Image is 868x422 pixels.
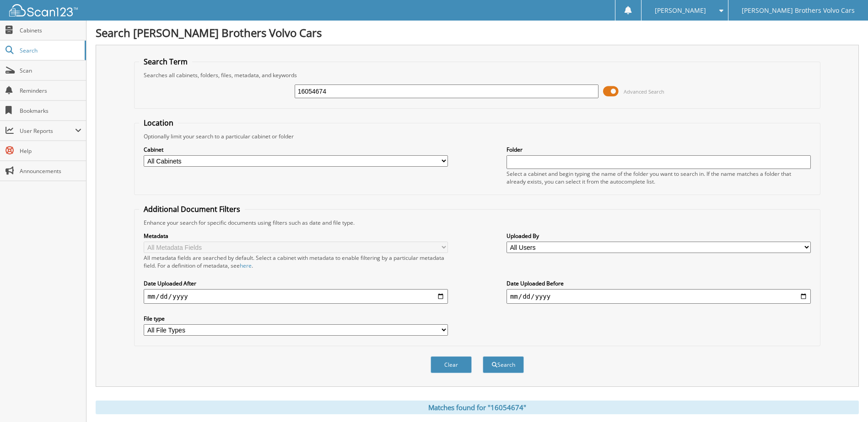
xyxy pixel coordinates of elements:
[20,87,81,95] span: Reminders
[742,8,855,13] span: [PERSON_NAME] Brothers Volvo Cars
[139,132,815,140] div: Optionally limit your search to a particular cabinet or folder
[144,146,448,153] label: Cabinet
[9,4,78,16] img: scan123-logo-white.svg
[507,232,811,240] label: Uploaded By
[20,67,81,74] span: Scan
[144,315,448,322] label: File type
[507,280,811,287] label: Date Uploaded Before
[507,146,811,153] label: Folder
[96,25,859,40] h1: Search [PERSON_NAME] Brothers Volvo Cars
[20,127,75,135] span: User Reports
[144,232,448,240] label: Metadata
[507,289,811,304] input: end
[139,118,178,128] legend: Location
[20,47,80,54] span: Search
[507,170,811,185] div: Select a cabinet and begin typing the name of the folder you want to search in. If the name match...
[144,254,448,269] div: All metadata fields are searched by default. Select a cabinet with metadata to enable filtering b...
[20,26,81,34] span: Cabinets
[20,167,81,175] span: Announcements
[20,107,81,115] span: Bookmarks
[240,262,252,269] a: here
[20,147,81,155] span: Help
[483,356,524,373] button: Search
[431,356,472,373] button: Clear
[139,204,245,214] legend: Additional Document Filters
[139,57,192,67] legend: Search Term
[96,401,859,414] div: Matches found for "16054674"
[624,88,664,95] span: Advanced Search
[139,219,815,227] div: Enhance your search for specific documents using filters such as date and file type.
[655,8,706,13] span: [PERSON_NAME]
[144,289,448,304] input: start
[144,280,448,287] label: Date Uploaded After
[139,71,815,79] div: Searches all cabinets, folders, files, metadata, and keywords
